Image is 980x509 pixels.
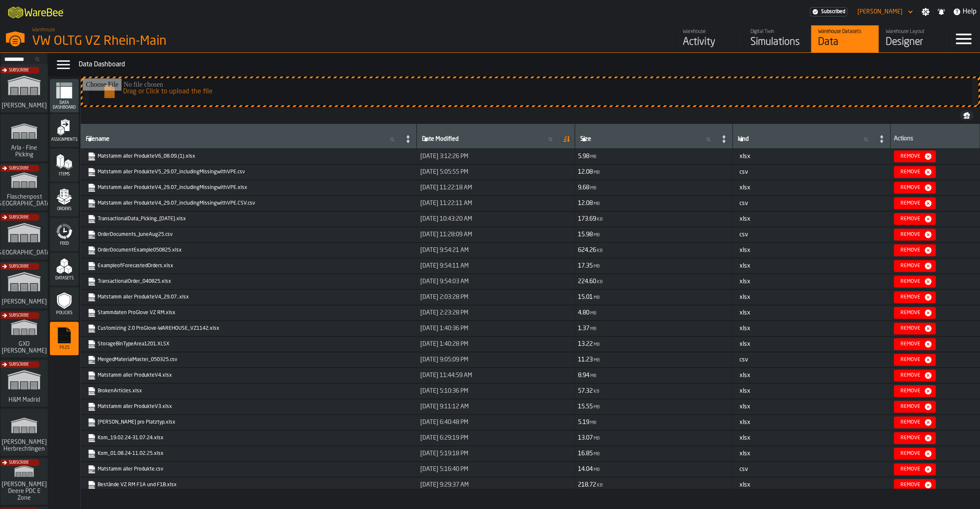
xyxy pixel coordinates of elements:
[897,169,924,175] div: Remove
[88,293,408,301] a: link-to-https://s3.eu-west-1.amazonaws.com/drive.app.warebee.com/44979e6c-6f66-405e-9874-c1e29f02...
[894,463,936,475] button: button-Remove
[50,137,79,142] span: Assignments
[86,229,412,241] span: OrderDocuments_JuneAug25.csv
[0,65,48,114] a: link-to-/wh/i/72fe6713-8242-4c3c-8adf-5d67388ea6d5/simulations
[88,230,408,239] a: link-to-https://s3.eu-west-1.amazonaws.com/drive.app.warebee.com/44979e6c-6f66-405e-9874-c1e29f02...
[86,244,412,256] span: OrderDocumentExample050825.xlsx
[857,8,903,15] div: DropdownMenuValue-Sebastian Petruch Petruch
[894,448,936,460] button: button-Remove
[88,340,408,348] a: link-to-https://s3.eu-west-1.amazonaws.com/drive.app.warebee.com/44979e6c-6f66-405e-9874-c1e29f02...
[897,263,924,269] div: Remove
[420,134,559,145] input: label
[597,280,603,285] span: KB
[739,404,750,410] span: xlsx
[590,155,597,159] span: MB
[50,276,79,281] span: Datasets
[0,408,48,457] a: link-to-/wh/i/f0a6b354-7883-413a-84ff-a65eb9c31f03/simulations
[894,416,936,428] button: button-Remove
[88,152,408,161] a: link-to-https://s3.eu-west-1.amazonaws.com/drive.app.warebee.com/44979e6c-6f66-405e-9874-c1e29f02...
[739,326,750,331] span: xlsx
[739,482,750,488] span: xlsx
[88,199,408,208] a: link-to-https://s3.eu-west-1.amazonaws.com/drive.app.warebee.com/44979e6c-6f66-405e-9874-c1e29f02...
[9,313,29,318] span: Subscribe
[594,405,600,410] span: MB
[590,374,597,378] span: MB
[86,448,412,460] span: Kom_01.08.24-11.02.25.xlsx
[590,311,597,316] span: MB
[86,385,412,397] span: BrokenArticles.xlsx
[578,466,593,472] span: 14.04
[897,419,924,425] div: Remove
[594,202,600,206] span: MB
[736,134,875,145] input: label
[420,419,468,426] span: [DATE] 6:40:48 PM
[897,310,924,316] div: Remove
[86,307,412,319] span: Stammdaten ProGlove VZ RM.xlsx
[854,7,914,17] div: DropdownMenuValue-Sebastian Petruch Petruch
[88,465,408,473] a: link-to-https://s3.eu-west-1.amazonaws.com/drive.app.warebee.com/44979e6c-6f66-405e-9874-c1e29f02...
[683,36,736,49] div: Activity
[86,260,412,272] span: ExampleofForecastedOrders.xlsx
[50,311,79,315] span: Policies
[739,357,748,363] span: csv
[821,9,845,15] span: Subscribed
[810,7,847,16] a: link-to-/wh/i/44979e6c-6f66-405e-9874-c1e29f02a54a/settings/billing
[50,345,79,350] span: Files
[50,101,79,110] span: Data Dashboard
[963,7,977,17] span: Help
[894,213,936,225] button: button-Remove
[894,135,976,144] div: Actions
[86,354,412,366] span: MergedMaterialMaster_050325.csv
[739,294,750,300] span: xlsx
[739,310,750,316] span: xlsx
[420,435,468,441] span: [DATE] 6:29:19 PM
[818,36,872,49] div: Data
[739,372,750,378] span: xlsx
[79,60,977,70] div: Data Dashboard
[597,249,603,253] span: KB
[9,264,29,269] span: Subscribe
[894,291,936,303] button: button-Remove
[578,451,593,457] span: 16.85
[50,79,79,113] li: menu Data Dashboard
[88,356,408,364] a: link-to-https://s3.eu-west-1.amazonaws.com/drive.app.warebee.com/44979e6c-6f66-405e-9874-c1e29f02...
[578,216,596,222] span: 173.69
[597,217,603,222] span: KB
[949,7,980,17] label: button-toggle-Help
[50,172,79,177] span: Items
[86,416,412,428] span: Menge pro Platztyp.xlsx
[420,294,468,301] span: [DATE] 2:03:28 PM
[88,183,408,192] a: link-to-https://s3.eu-west-1.amazonaws.com/drive.app.warebee.com/44979e6c-6f66-405e-9874-c1e29f02...
[578,326,589,331] span: 1.37
[739,247,750,253] span: xlsx
[578,185,589,191] span: 9.68
[578,357,593,363] span: 11.23
[422,136,459,142] span: label
[578,232,593,238] span: 15.98
[894,307,936,319] button: button-Remove
[88,402,408,411] a: link-to-https://s3.eu-west-1.amazonaws.com/drive.app.warebee.com/44979e6c-6f66-405e-9874-c1e29f02...
[594,436,600,441] span: MB
[739,279,750,285] span: xlsx
[739,388,750,394] span: xlsx
[897,404,924,410] div: Remove
[886,36,939,49] div: Designer
[32,34,260,49] div: VW OLTG VZ Rhein-Main
[750,29,804,35] div: Digital Twin
[578,482,596,488] span: 218.72
[894,369,936,381] button: button-Remove
[420,263,469,269] span: [DATE] 9:54:11 AM
[894,276,936,287] button: button-Remove
[590,421,597,425] span: MB
[86,432,412,444] span: Kom_19.02.24-31.07.24.xlsx
[894,432,936,444] button: button-Remove
[918,8,933,16] label: button-toggle-Settings
[739,185,750,191] span: xlsx
[50,114,79,148] li: menu Assignments
[420,482,469,488] span: [DATE] 9:29:37 AM
[420,450,468,457] span: [DATE] 5:19:18 PM
[88,387,408,395] a: link-to-https://s3.eu-west-1.amazonaws.com/drive.app.warebee.com/44979e6c-6f66-405e-9874-c1e29f02...
[420,403,469,410] span: [DATE] 9:11:12 AM
[0,212,48,261] a: link-to-/wh/i/b5402f52-ce28-4f27-b3d4-5c6d76174849/simulations
[897,216,924,222] div: Remove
